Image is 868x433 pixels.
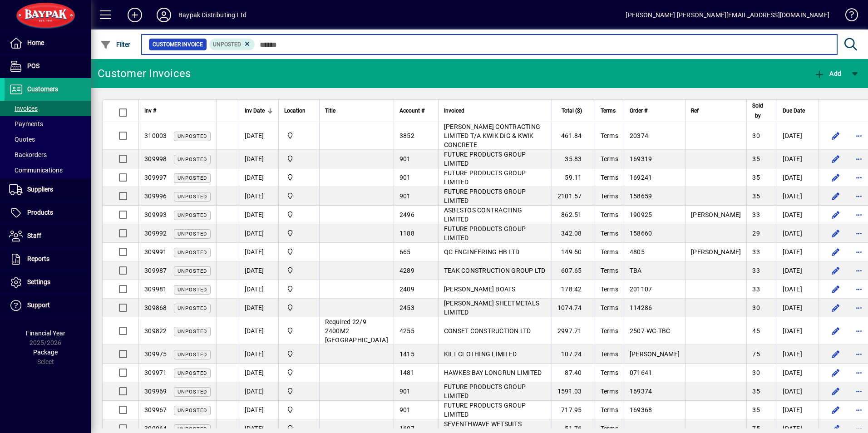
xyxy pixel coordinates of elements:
td: [DATE] [239,401,278,419]
span: HAWKES BAY LONGRUN LIMITED [444,369,542,376]
span: 201107 [630,285,652,293]
a: Reports [5,248,91,271]
span: Unposted [213,41,241,48]
span: 75 [752,425,760,432]
span: [PERSON_NAME] BOATS [444,285,516,293]
span: Location [284,106,306,116]
button: Edit [828,152,843,166]
div: [PERSON_NAME] [PERSON_NAME][EMAIL_ADDRESS][DOMAIN_NAME] [626,8,829,22]
td: 461.84 [552,122,595,150]
span: Baypak - Onekawa [284,386,314,396]
span: 30 [752,132,760,139]
span: Home [27,39,44,46]
button: Edit [828,170,843,185]
span: Terms [601,369,618,376]
span: 190925 [630,211,652,218]
span: Terms [601,174,618,181]
button: More options [852,324,866,338]
td: 2997.71 [552,317,595,345]
span: 4255 [399,327,414,335]
div: Location [284,106,314,116]
td: [DATE] [239,206,278,224]
span: Backorders [9,151,47,158]
a: POS [5,55,91,78]
span: Terms [601,327,618,335]
td: 607.65 [552,261,595,280]
td: [DATE] [239,224,278,243]
td: 59.11 [552,168,595,187]
span: 2507-WC-TBC [630,327,671,335]
span: 309996 [144,192,167,200]
span: 309993 [144,211,167,218]
span: Baypak - Onekawa [284,131,314,141]
span: Reports [27,255,49,262]
td: 149.50 [552,243,595,261]
span: FUTURE PRODUCTS GROUP LIMITED [444,383,526,399]
span: 309998 [144,155,167,162]
span: Unposted [178,212,207,218]
span: 1481 [399,369,414,376]
span: Customer Invoice [153,40,203,49]
span: Payments [9,120,43,128]
td: [DATE] [777,382,819,401]
div: Ref [691,106,741,116]
span: Unposted [178,305,207,311]
div: Customer Invoices [98,66,191,81]
div: Sold by [752,101,771,121]
button: More options [852,347,866,361]
span: Baypak - Onekawa [284,154,314,164]
div: Baypak Distributing Ltd [178,8,247,22]
button: More options [852,384,866,399]
span: Baypak - Onekawa [284,349,314,359]
span: 1607 [399,425,414,432]
span: 169368 [630,406,652,413]
button: Add [812,65,843,82]
span: QC ENGINEERING HB LTD [444,248,519,256]
span: POS [27,62,39,69]
span: 309868 [144,304,167,311]
span: Required 22/9 2400M2 [GEOGRAPHIC_DATA] [325,318,388,344]
span: 35 [752,406,760,413]
span: Terms [601,155,618,162]
span: ASBESTOS CONTRACTING LIMITED [444,207,522,223]
span: TBA [630,267,642,274]
span: Baypak - Onekawa [284,210,314,220]
span: Terms [601,350,618,358]
span: 35 [752,155,760,162]
div: Account # [399,106,433,116]
span: KILT CLOTHING LIMITED [444,350,517,358]
span: Sold by [752,101,763,121]
span: Baypak - Onekawa [284,326,314,336]
span: 29 [752,230,760,237]
span: Terms [601,304,618,311]
span: 1415 [399,350,414,358]
span: 2496 [399,211,414,218]
span: 309992 [144,230,167,237]
button: More options [852,226,866,241]
td: [DATE] [239,280,278,299]
td: [DATE] [777,168,819,187]
a: Communications [5,162,91,178]
span: Due Date [783,106,805,116]
span: Settings [27,278,50,285]
button: More options [852,403,866,417]
span: 309991 [144,248,167,256]
span: Baypak - Onekawa [284,172,314,182]
span: 309967 [144,406,167,413]
div: Invoiced [444,106,546,116]
span: Unposted [178,231,207,237]
td: [DATE] [239,187,278,206]
td: [DATE] [777,261,819,280]
td: [DATE] [239,345,278,364]
td: [DATE] [239,261,278,280]
span: Terms [601,192,618,200]
span: 158659 [630,192,652,200]
button: More options [852,170,866,185]
button: Edit [828,282,843,296]
span: 309971 [144,369,167,376]
span: Inv # [144,106,156,116]
span: Terms [601,425,618,432]
td: 107.24 [552,345,595,364]
span: FUTURE PRODUCTS GROUP LIMITED [444,225,526,241]
a: Knowledge Base [838,2,857,31]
